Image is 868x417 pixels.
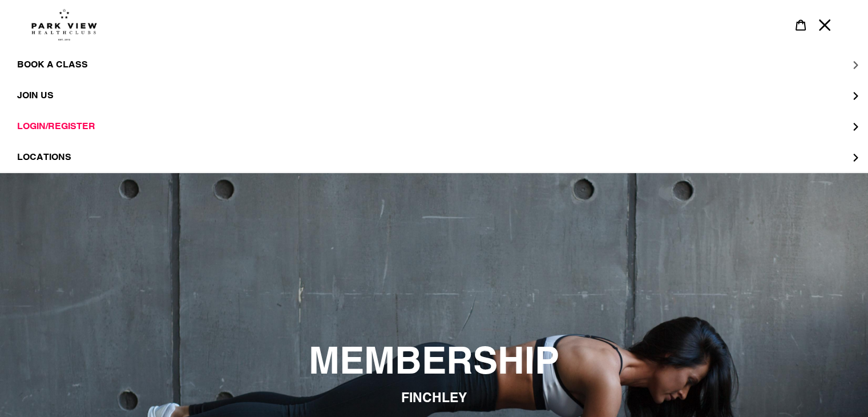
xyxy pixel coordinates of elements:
span: BOOK A CLASS [17,59,88,70]
h2: MEMBERSHIP [123,338,745,383]
button: Menu [813,13,837,37]
span: JOIN US [17,90,54,101]
span: FINCHLEY [401,389,467,404]
span: LOGIN/REGISTER [17,121,95,132]
span: LOCATIONS [17,151,71,163]
img: Park view health clubs is a gym near you. [31,9,97,41]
